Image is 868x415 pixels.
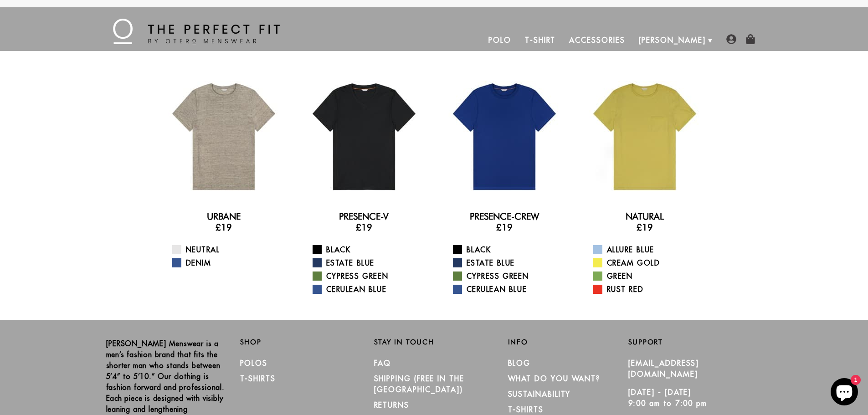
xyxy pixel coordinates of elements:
[593,271,708,282] a: Green
[453,257,567,268] a: Estate Blue
[172,244,287,255] a: Neutral
[374,359,391,368] a: FAQ
[518,29,562,51] a: T-Shirt
[453,244,567,255] a: Black
[453,284,567,295] a: Cerulean Blue
[828,378,861,408] inbox-online-store-chat: Shopify online store chat
[632,29,713,51] a: [PERSON_NAME]
[508,405,544,414] a: T-Shirts
[508,389,571,399] a: Sustainability
[313,244,427,255] a: Black
[339,211,389,222] a: Presence-V
[313,284,427,295] a: Cerulean Blue
[161,222,287,233] h3: £19
[745,34,755,44] img: shopping-bag-icon.png
[442,222,567,233] h3: £19
[593,244,708,255] a: Allure Blue
[453,271,567,282] a: Cypress Green
[628,387,749,409] p: [DATE] - [DATE] 9:00 am to 7:00 pm
[207,211,241,222] a: Urbane
[313,257,427,268] a: Estate Blue
[562,29,632,51] a: Accessories
[582,222,708,233] h3: £19
[240,338,360,346] h2: Shop
[626,211,664,222] a: Natural
[628,338,762,346] h2: Support
[482,29,518,51] a: Polo
[508,338,628,346] h2: Info
[508,374,601,383] a: What Do You Want?
[313,271,427,282] a: Cypress Green
[593,257,708,268] a: Cream Gold
[301,222,427,233] h3: £19
[726,34,736,44] img: user-account-icon.png
[593,284,708,295] a: Rust Red
[113,19,280,44] img: The Perfect Fit - by Otero Menswear - Logo
[172,257,287,268] a: Denim
[470,211,539,222] a: Presence-Crew
[374,400,409,410] a: RETURNS
[508,359,531,368] a: Blog
[374,374,464,394] a: SHIPPING (Free in the [GEOGRAPHIC_DATA])
[628,359,699,379] a: [EMAIL_ADDRESS][DOMAIN_NAME]
[240,359,268,368] a: Polos
[374,338,494,346] h2: Stay in Touch
[240,374,276,383] a: T-Shirts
